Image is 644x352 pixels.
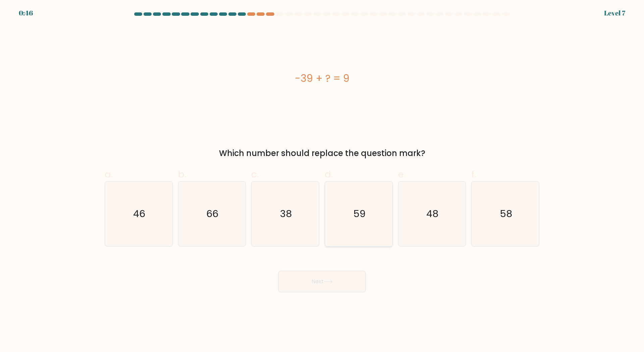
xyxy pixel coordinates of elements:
div: 0:46 [19,8,33,18]
span: c. [251,168,259,181]
text: 59 [353,207,366,220]
button: Next [278,271,366,292]
span: f. [471,168,476,181]
span: a. [105,168,113,181]
text: 58 [500,207,512,220]
span: b. [178,168,186,181]
div: Level 7 [604,8,625,18]
text: 66 [207,207,219,220]
span: d. [325,168,333,181]
text: 46 [133,207,145,220]
text: 48 [427,207,439,220]
span: e. [398,168,406,181]
text: 38 [280,207,292,220]
div: -39 + ? = 9 [105,71,539,86]
div: Which number should replace the question mark? [109,147,535,159]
